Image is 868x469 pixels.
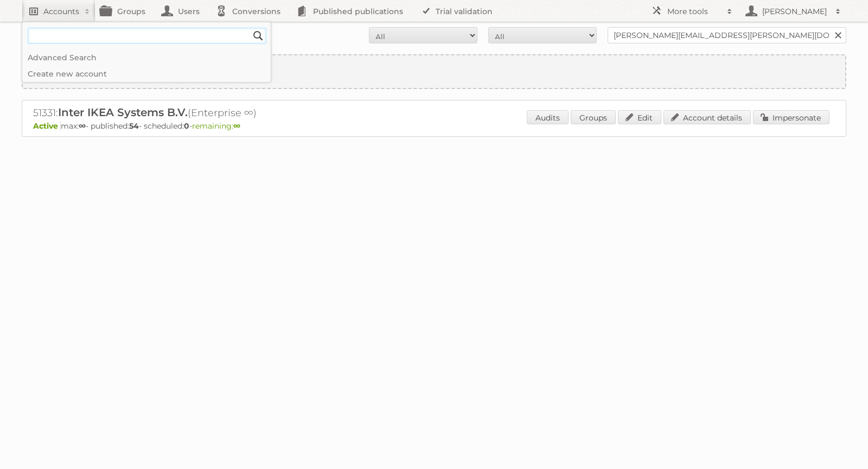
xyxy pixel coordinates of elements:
a: Create new account [22,66,271,82]
a: Audits [527,110,569,124]
strong: 54 [129,121,139,131]
a: Advanced Search [22,49,271,66]
strong: 0 [184,121,189,131]
a: Account details [663,110,751,124]
h2: 51331: (Enterprise ∞) [33,106,413,120]
a: Edit [618,110,661,124]
p: max: - published: - scheduled: - [33,121,835,131]
span: Inter IKEA Systems B.V. [58,106,188,119]
a: Groups [571,110,616,124]
strong: ∞ [79,121,86,131]
a: Impersonate [753,110,829,124]
a: Create new account [23,55,845,88]
span: Active [33,121,61,131]
h2: More tools [667,6,722,17]
h2: Accounts [43,6,79,17]
h2: [PERSON_NAME] [759,6,830,17]
strong: ∞ [233,121,240,131]
input: Search [250,28,266,44]
span: remaining: [192,121,240,131]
